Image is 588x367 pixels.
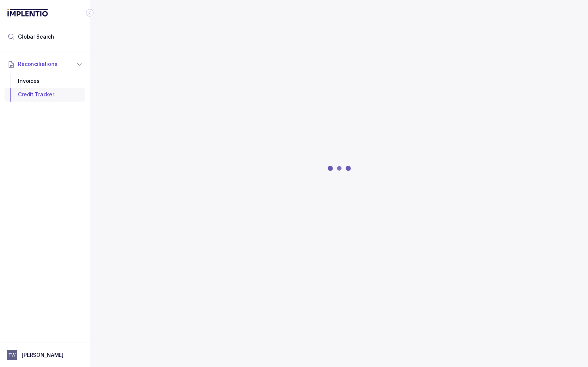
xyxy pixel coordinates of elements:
p: [PERSON_NAME] [22,351,64,359]
span: User initials [7,350,17,360]
div: Invoices [10,74,79,88]
span: Reconciliations [18,60,58,68]
div: Reconciliations [4,73,85,103]
div: Credit Tracker [10,88,79,101]
span: Global Search [18,33,54,40]
button: User initials[PERSON_NAME] [7,350,83,360]
div: Collapse Icon [85,8,94,17]
button: Reconciliations [4,56,85,72]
